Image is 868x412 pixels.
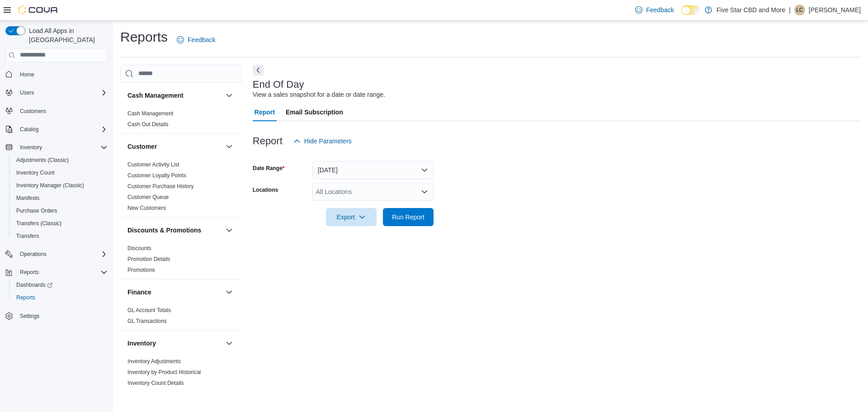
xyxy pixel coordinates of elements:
[13,193,43,204] a: Manifests
[120,159,242,217] div: Customer
[13,292,39,303] a: Reports
[2,123,111,136] button: Catalog
[127,91,222,100] button: Cash Management
[13,292,108,303] span: Reports
[224,90,235,101] button: Cash Management
[16,124,108,135] span: Catalog
[127,317,167,325] span: GL Transactions
[16,194,39,202] span: Manifests
[188,35,215,44] span: Feedback
[127,390,203,398] span: Inventory On Hand by Package
[13,180,108,191] span: Inventory Manager (Classic)
[9,179,111,192] button: Inventory Manager (Classic)
[2,266,111,279] button: Reports
[18,5,59,14] img: Cova
[16,156,69,164] span: Adjustments (Classic)
[127,288,222,297] button: Finance
[13,218,65,229] a: Transfers (Classic)
[13,279,108,290] span: Dashboards
[13,193,108,204] span: Manifests
[20,251,47,258] span: Operations
[421,188,428,195] button: Open list of options
[646,5,674,14] span: Feedback
[681,5,700,15] input: Dark Mode
[796,5,803,15] span: LC
[25,26,108,44] span: Load All Apps in [GEOGRAPHIC_DATA]
[13,167,58,178] a: Inventory Count
[120,305,242,330] div: Finance
[127,172,186,179] a: Customer Loyalty Points
[16,220,61,227] span: Transfers (Classic)
[20,269,39,276] span: Reports
[312,161,434,179] button: [DATE]
[253,186,278,194] label: Locations
[16,232,39,240] span: Transfers
[16,267,108,278] span: Reports
[127,205,166,211] a: New Customers
[127,226,222,235] button: Discounts & Promotions
[9,279,111,291] a: Dashboards
[13,231,42,242] a: Transfers
[127,245,151,252] span: Discounts
[127,358,181,365] span: Inventory Adjustments
[290,132,355,150] button: Hide Parameters
[304,137,352,146] span: Hide Parameters
[16,207,57,214] span: Purchase Orders
[9,291,111,304] button: Reports
[253,90,385,99] div: View a sales snapshot for a date or date range.
[127,379,184,387] span: Inventory Count Details
[789,5,791,15] p: |
[16,310,108,322] span: Settings
[127,358,181,365] a: Inventory Adjustments
[392,213,425,222] span: Run Report
[326,208,377,226] button: Export
[127,288,151,297] h3: Finance
[13,155,108,166] span: Adjustments (Classic)
[16,124,42,135] button: Catalog
[13,155,72,166] a: Adjustments (Classic)
[120,108,242,133] div: Cash Management
[127,91,184,100] h3: Cash Management
[16,105,108,117] span: Customers
[127,380,184,386] a: Inventory Count Details
[127,339,222,348] button: Inventory
[9,166,111,179] button: Inventory Count
[9,192,111,204] button: Manifests
[2,68,111,81] button: Home
[632,1,677,19] a: Feedback
[127,194,169,200] a: Customer Queue
[120,28,168,46] h1: Reports
[20,89,34,96] span: Users
[16,69,38,80] a: Home
[13,279,56,290] a: Dashboards
[2,104,111,118] button: Customers
[127,110,173,117] a: Cash Management
[16,281,52,289] span: Dashboards
[224,225,235,236] button: Discounts & Promotions
[255,103,275,121] span: Report
[253,79,304,90] h3: End Of Day
[809,5,861,15] p: [PERSON_NAME]
[9,230,111,242] button: Transfers
[13,205,108,216] span: Purchase Orders
[16,267,42,278] button: Reports
[794,5,805,15] div: Lindsey Criswell
[224,287,235,298] button: Finance
[13,180,88,191] a: Inventory Manager (Classic)
[16,69,108,80] span: Home
[127,307,171,313] a: GL Account Totals
[253,165,285,172] label: Date Range
[127,194,169,201] span: Customer Queue
[16,249,50,260] button: Operations
[127,266,155,274] span: Promotions
[127,318,167,324] a: GL Transactions
[20,144,42,151] span: Inventory
[127,245,151,251] a: Discounts
[127,121,169,128] span: Cash Out Details
[253,136,283,147] h3: Report
[13,231,108,242] span: Transfers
